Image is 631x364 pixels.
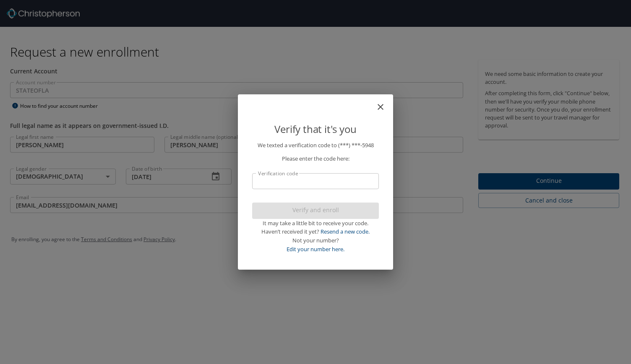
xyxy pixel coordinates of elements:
[252,236,379,245] div: Not your number?
[252,154,379,163] p: Please enter the code here:
[380,98,390,108] button: close
[252,141,379,150] p: We texted a verification code to (***) ***- 5948
[252,219,379,228] div: It may take a little bit to receive your code.
[321,228,370,235] a: Resend a new code.
[287,245,344,253] a: Edit your number here.
[252,227,379,236] div: Haven’t received it yet?
[252,121,379,137] p: Verify that it's you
